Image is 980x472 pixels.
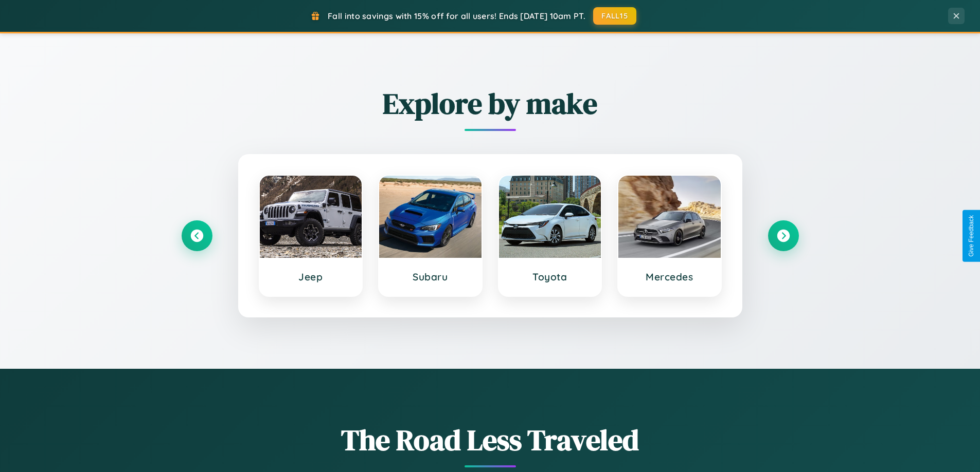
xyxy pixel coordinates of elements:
h3: Jeep [270,271,352,283]
div: Give Feedback [968,215,975,257]
button: FALL15 [593,7,636,25]
h1: The Road Less Traveled [182,420,799,460]
h3: Toyota [509,271,591,283]
span: Fall into savings with 15% off for all users! Ends [DATE] 10am PT. [328,11,585,21]
h3: Mercedes [629,271,710,283]
h3: Subaru [389,271,471,283]
h2: Explore by make [182,84,799,123]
